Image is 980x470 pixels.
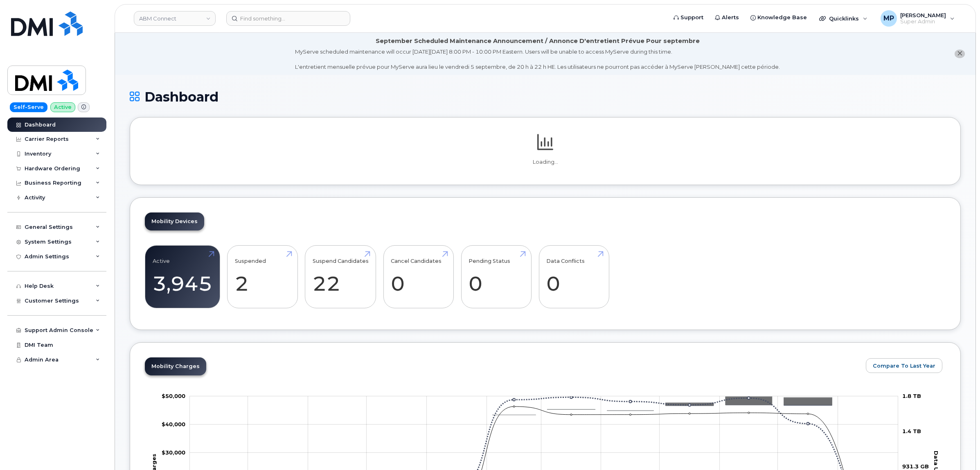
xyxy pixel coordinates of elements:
[162,449,185,456] g: $0
[955,50,965,58] button: close notification
[313,250,369,304] a: Suspend Candidates 22
[235,250,290,304] a: Suspended 2
[162,421,185,427] tspan: $40,000
[546,250,602,304] a: Data Conflicts 0
[153,250,212,304] a: Active 3,945
[130,90,961,104] h1: Dashboard
[902,463,929,470] tspan: 931.3 GB
[162,421,185,427] g: $0
[162,449,185,456] tspan: $30,000
[902,428,921,434] tspan: 1.4 TB
[145,212,204,230] a: Mobility Devices
[145,357,206,375] a: Mobility Charges
[376,37,700,45] div: September Scheduled Maintenance Announcement / Annonce D'entretient Prévue Pour septembre
[391,250,446,304] a: Cancel Candidates 0
[873,362,935,370] span: Compare To Last Year
[295,48,780,71] div: MyServe scheduled maintenance will occur [DATE][DATE] 8:00 PM - 10:00 PM Eastern. Users will be u...
[902,393,921,399] tspan: 1.8 TB
[469,250,524,304] a: Pending Status 0
[162,393,185,399] g: $0
[866,358,942,373] button: Compare To Last Year
[162,393,185,399] tspan: $50,000
[145,158,946,166] p: Loading...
